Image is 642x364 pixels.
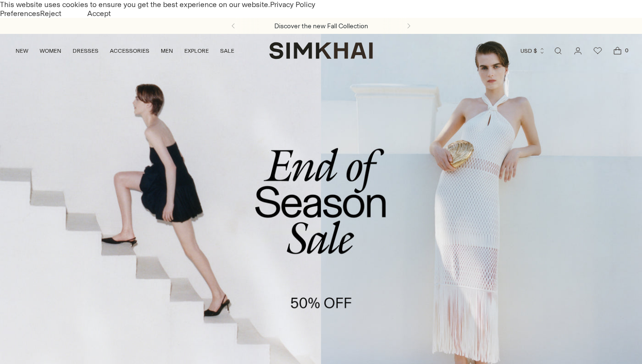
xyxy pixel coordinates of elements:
a: EXPLORE [184,40,209,61]
a: MEN [161,40,173,61]
a: Open search modal [549,41,568,60]
a: SALE [220,40,234,61]
a: Go to the account page [568,41,587,60]
button: USD $ [520,40,545,61]
button: Accept [61,9,137,18]
a: ACCESSORIES [110,40,149,61]
a: Open cart modal [608,41,627,60]
a: NEW [16,40,28,61]
a: SIMKHAI [269,41,373,60]
a: DRESSES [73,40,99,61]
a: WOMEN [40,40,61,61]
button: Reject [40,9,61,18]
a: Discover the new Fall Collection [274,22,368,30]
span: 0 [622,46,631,55]
a: Wishlist [588,41,607,60]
